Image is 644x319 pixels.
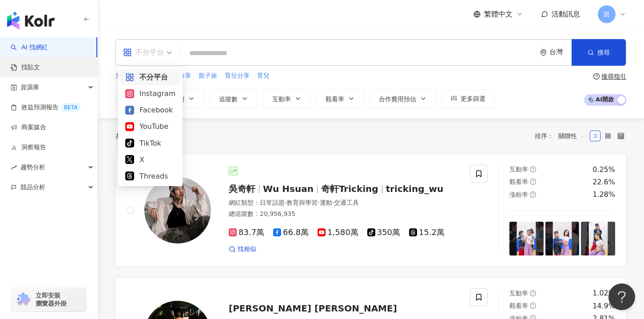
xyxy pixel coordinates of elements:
[115,72,159,80] span: 您可能感興趣：
[530,179,536,185] span: question-circle
[509,222,544,256] img: post-image
[11,143,46,152] a: 洞察報告
[125,72,175,83] div: 不分平台
[604,9,610,19] span: 凱
[238,245,256,254] span: 找相似
[370,90,436,108] button: 合作費用預估
[20,177,45,197] span: 競品分析
[530,191,536,198] span: question-circle
[219,96,238,103] span: 追蹤數
[509,290,528,297] span: 互動率
[263,90,311,108] button: 互動率
[12,287,86,311] a: chrome extension立即安裝 瀏覽器外掛
[20,157,45,177] span: 趨勢分析
[332,199,334,206] span: ·
[229,199,459,207] div: 網紅類型 ：
[286,199,318,206] span: 教育與學習
[326,96,344,103] span: 觀看率
[163,90,204,108] button: 性別
[257,71,270,81] button: 育兒
[229,303,397,314] span: [PERSON_NAME] [PERSON_NAME]
[601,73,626,80] div: 搜尋指引
[11,63,40,72] a: 找貼文
[321,183,378,194] span: 奇軒Tricking
[367,228,400,237] span: 350萬
[320,199,332,206] span: 運動
[260,199,285,206] span: 日常話題
[11,164,17,171] span: rise
[572,39,626,66] button: 搜尋
[272,96,291,103] span: 互動率
[318,228,358,237] span: 1,580萬
[593,73,600,80] span: question-circle
[11,103,81,112] a: 效益預測報告BETA
[14,292,32,307] img: chrome extension
[36,291,67,307] span: 立即安裝 瀏覽器外掛
[125,88,175,99] div: Instagram
[484,9,513,19] span: 繁體中文
[7,12,55,29] img: logo
[461,95,485,102] span: 更多篩選
[229,183,255,194] span: 吳奇軒
[115,90,157,108] button: 類型
[540,49,547,56] span: environment
[545,222,580,256] img: post-image
[144,177,211,243] img: KOL Avatar
[229,210,459,219] div: 總追蹤數 ： 20,956,935
[199,72,217,80] span: 親子旅
[558,129,585,143] span: 關聯性
[273,228,309,237] span: 66.8萬
[592,165,615,175] div: 0.25%
[552,10,580,18] span: 活動訊息
[386,183,444,194] span: tricking_wu
[597,49,610,56] span: 搜尋
[592,288,615,298] div: 1.02%
[509,166,528,173] span: 互動率
[115,154,626,267] a: KOL Avatar吳奇軒Wu Hsuan奇軒Trickingtricking_wu網紅類型：日常話題·教育與學習·運動·交通工具總追蹤數：20,956,93583.7萬66.8萬1,580萬3...
[581,222,615,256] img: post-image
[257,72,270,80] span: 育兒
[592,177,615,187] div: 22.6%
[608,283,635,310] iframe: Help Scout Beacon - Open
[11,43,48,52] a: searchAI 找網紅
[379,96,416,103] span: 合作費用預估
[123,48,132,57] span: appstore
[285,199,286,206] span: ·
[115,132,157,140] div: 共 筆
[441,90,495,108] button: 更多篩選
[592,190,615,199] div: 1.28%
[549,48,572,56] div: 台灣
[224,71,250,81] button: 育兒分享
[409,228,445,237] span: 15.2萬
[509,178,528,185] span: 觀看率
[125,171,175,182] div: Threads
[509,191,528,198] span: 漲粉率
[11,123,46,132] a: 商案媒合
[125,104,175,116] div: Facebook
[229,228,264,237] span: 83.7萬
[225,72,250,80] span: 育兒分享
[125,154,175,165] div: X
[530,290,536,296] span: question-circle
[318,199,319,206] span: ·
[123,45,164,60] div: 不分平台
[210,90,258,108] button: 追蹤數
[263,183,314,194] span: Wu Hsuan
[316,90,364,108] button: 觀看率
[198,71,218,81] button: 親子旅
[592,301,615,311] div: 14.9%
[509,302,528,309] span: 觀看率
[334,199,359,206] span: 交通工具
[530,303,536,309] span: question-circle
[125,138,175,149] div: TikTok
[530,166,536,172] span: question-circle
[125,73,134,82] span: appstore
[229,245,256,254] a: 找相似
[20,77,39,97] span: 資源庫
[125,121,175,132] div: YouTube
[535,129,590,143] div: 排序：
